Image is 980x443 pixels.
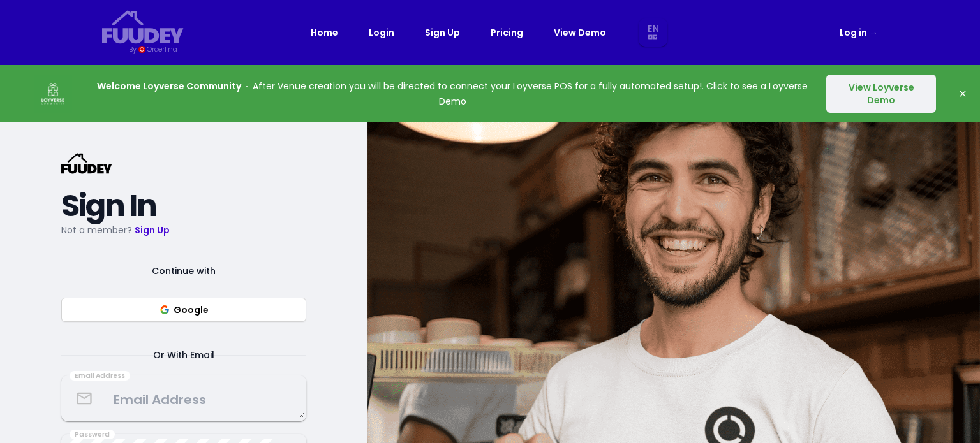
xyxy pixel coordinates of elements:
a: Home [311,25,338,40]
a: Sign Up [425,25,460,40]
a: Log in [840,25,878,40]
div: Email Address [70,371,130,381]
a: Pricing [491,25,523,40]
button: View Loyverse Demo [826,75,936,113]
a: Login [369,25,394,40]
svg: {/* Added fill="currentColor" here */} {/* This rectangle defines the background. Its explicit fi... [102,10,184,44]
a: View Demo [554,25,606,40]
span: → [869,26,878,39]
div: Orderlina [147,44,177,55]
span: Or With Email [138,347,230,363]
div: Password [70,430,115,440]
svg: {/* Added fill="currentColor" here */} {/* This rectangle defines the background. Its explicit fi... [61,153,112,174]
strong: Welcome Loyverse Community [97,80,241,92]
button: Google [61,298,306,322]
p: After Venue creation you will be directed to connect your Loyverse POS for a fully automated setu... [97,78,808,109]
span: Continue with [137,263,231,279]
div: By [129,44,136,55]
a: Sign Up [135,224,170,236]
h2: Sign In [61,194,306,217]
p: Not a member? [61,222,306,238]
